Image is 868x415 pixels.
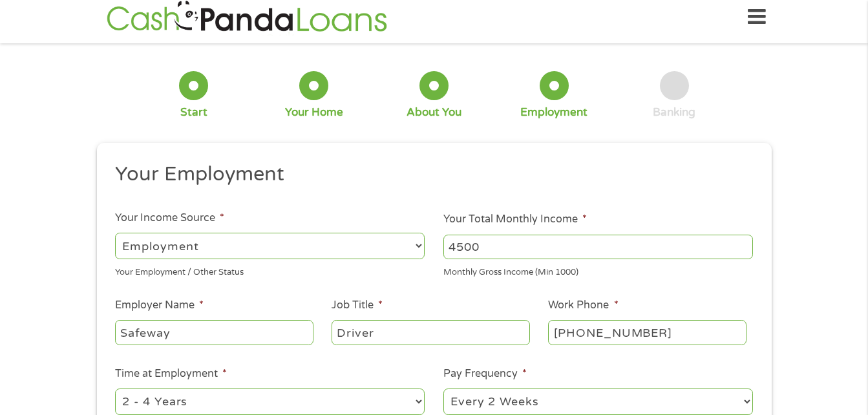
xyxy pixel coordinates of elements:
label: Time at Employment [115,367,227,381]
h2: Your Employment [115,162,743,187]
input: Walmart [115,320,313,345]
div: Banking [653,105,695,120]
label: Employer Name [115,299,204,312]
div: Your Home [285,105,343,120]
label: Your Total Monthly Income [443,213,587,226]
input: Cashier [332,320,529,345]
div: About You [407,105,461,120]
div: Start [180,105,207,120]
div: Monthly Gross Income (Min 1000) [443,262,753,279]
label: Pay Frequency [443,367,527,381]
div: Your Employment / Other Status [115,262,425,279]
input: 1800 [443,235,753,259]
div: Employment [520,105,587,120]
label: Your Income Source [115,211,224,225]
label: Job Title [332,299,383,312]
label: Work Phone [548,299,618,312]
input: (231) 754-4010 [548,320,746,345]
